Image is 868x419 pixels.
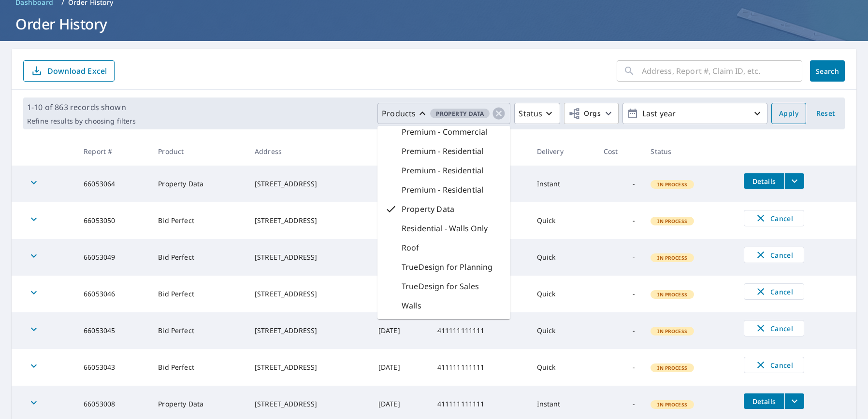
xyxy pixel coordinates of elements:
[150,202,247,239] td: Bid Perfect
[430,349,529,386] td: 411111111111
[377,238,510,257] div: Roof
[27,101,136,113] p: 1-10 of 863 records shown
[744,210,804,226] button: Cancel
[642,57,802,84] input: Address, Report #, Claim ID, etc.
[529,239,596,276] td: Quick
[150,239,247,276] td: Bid Perfect
[371,137,430,166] th: Date
[377,180,510,199] div: Premium - Residential
[750,397,779,406] span: Details
[771,103,806,124] button: Apply
[76,239,150,276] td: 66053049
[371,239,430,276] td: [DATE]
[651,401,693,408] span: In Process
[529,137,596,166] th: Delivery
[255,289,363,299] div: [STREET_ADDRESS]
[150,137,247,166] th: Product
[76,166,150,202] td: 66053064
[784,173,804,189] button: filesDropdownBtn-66053064
[47,66,107,76] p: Download Excel
[818,67,837,76] span: Search
[430,109,490,119] span: Property Data
[76,202,150,239] td: 66053050
[810,60,845,82] button: Search
[12,14,856,34] h1: Order History
[596,239,643,276] td: -
[744,320,804,336] button: Cancel
[377,122,510,141] div: Premium - Commercial
[754,212,794,224] span: Cancel
[814,108,837,120] span: Reset
[402,145,483,157] p: Premium - Residential
[638,105,752,122] p: Last year
[651,364,693,371] span: In Process
[150,166,247,202] td: Property Data
[596,276,643,312] td: -
[402,126,487,138] p: Premium - Commercial
[744,393,784,409] button: detailsBtn-66053008
[76,349,150,386] td: 66053043
[371,202,430,239] td: [DATE]
[596,202,643,239] td: -
[377,161,510,180] div: Premium - Residential
[744,247,804,263] button: Cancel
[622,103,767,124] button: Last year
[529,202,596,239] td: Quick
[150,312,247,349] td: Bid Perfect
[754,322,794,334] span: Cancel
[529,349,596,386] td: Quick
[402,242,420,253] p: Roof
[377,296,510,315] div: Walls
[377,141,510,161] div: Premium - Residential
[651,291,693,298] span: In Process
[247,137,371,166] th: Address
[744,357,804,373] button: Cancel
[402,280,479,292] p: TrueDesign for Sales
[596,312,643,349] td: -
[651,181,693,188] span: In Process
[150,349,247,386] td: Bid Perfect
[382,108,416,119] p: Products
[402,165,483,176] p: Premium - Residential
[371,349,430,386] td: [DATE]
[377,219,510,238] div: Residential - Walls Only
[402,300,421,311] p: Walls
[255,179,363,189] div: [STREET_ADDRESS]
[402,203,454,215] p: Property Data
[596,349,643,386] td: -
[255,399,363,409] div: [STREET_ADDRESS]
[371,276,430,312] td: [DATE]
[643,137,736,166] th: Status
[754,249,794,261] span: Cancel
[651,254,693,261] span: In Process
[23,60,115,82] button: Download Excel
[377,257,510,277] div: TrueDesign for Planning
[529,276,596,312] td: Quick
[564,103,619,124] button: Orgs
[402,184,483,196] p: Premium - Residential
[750,177,779,186] span: Details
[150,276,247,312] td: Bid Perfect
[754,286,794,297] span: Cancel
[402,223,488,234] p: Residential - Walls Only
[255,216,363,225] div: [STREET_ADDRESS]
[810,103,841,124] button: Reset
[377,277,510,296] div: TrueDesign for Sales
[371,166,430,202] td: [DATE]
[754,359,794,371] span: Cancel
[651,328,693,335] span: In Process
[255,252,363,262] div: [STREET_ADDRESS]
[402,261,492,273] p: TrueDesign for Planning
[27,117,136,126] p: Refine results by choosing filters
[779,108,798,120] span: Apply
[76,312,150,349] td: 66053045
[596,137,643,166] th: Cost
[568,108,601,120] span: Orgs
[371,312,430,349] td: [DATE]
[651,218,693,224] span: In Process
[514,103,560,124] button: Status
[596,166,643,202] td: -
[255,326,363,335] div: [STREET_ADDRESS]
[430,312,529,349] td: 411111111111
[529,166,596,202] td: Instant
